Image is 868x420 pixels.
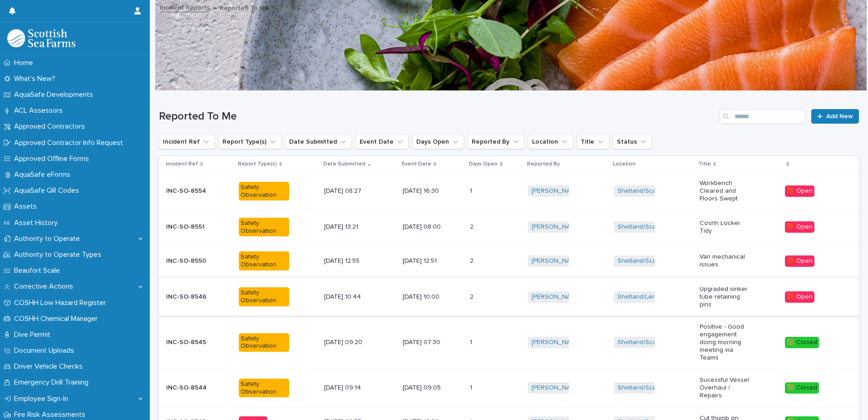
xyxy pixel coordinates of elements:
[700,253,750,269] p: Van mechanical issues
[470,185,474,195] p: 1
[218,135,281,149] button: Report Type(s)
[324,223,375,231] p: [DATE] 13:21
[811,109,859,124] a: Add New
[159,135,215,149] button: Incident Ref
[10,315,105,323] p: COSHH Chemical Manager
[159,210,859,244] tr: INC-SO-8551INC-SO-8551 Safety Observation[DATE] 13:21[DATE] 08:0022 [PERSON_NAME] Shetland/Scallo...
[10,362,90,371] p: Driver Vehicle Checks
[10,90,100,99] p: AquaSafe Developments
[10,202,44,211] p: Assets
[10,235,87,243] p: Authority to Operate
[403,293,453,301] p: [DATE] 10:00
[403,384,453,392] p: [DATE] 09:05
[532,339,581,346] a: [PERSON_NAME]
[532,187,581,195] a: [PERSON_NAME]
[10,395,75,403] p: Employee Sign-In
[239,182,289,201] div: Safety Observation
[617,223,742,231] a: Shetland/Scalloway Engineering Workshop
[166,291,208,301] p: INC-SO-8546
[323,159,365,169] p: Date Submitted
[10,106,70,115] p: ACL Assessors
[785,382,819,394] div: 🟩 Closed
[10,346,81,355] p: Document Uploads
[700,323,750,361] p: Positive - Good engagement doing morning meeting via Teams
[785,255,814,267] div: 🟥 Open
[166,382,208,392] p: INC-SO-8544
[166,337,208,346] p: INC-SO-8545
[699,159,711,169] p: Title
[700,285,750,308] p: Upgraded sinker tube retaining pins
[239,333,289,352] div: Safety Observation
[10,330,58,339] p: Dive Permit
[324,187,375,195] p: [DATE] 08:27
[10,75,63,83] p: What's New?
[285,135,352,149] button: Date Submitted
[470,291,475,301] p: 2
[528,135,573,149] button: Location
[617,384,742,392] a: Shetland/Scalloway Engineering Workshop
[239,218,289,237] div: Safety Observation
[532,223,581,231] a: [PERSON_NAME]
[238,159,277,169] p: Report Type(s)
[785,337,819,348] div: 🟩 Closed
[577,135,609,149] button: Title
[617,293,708,301] a: Shetland/Lerwick Marine Office
[159,172,859,210] tr: INC-SO-8554INC-SO-8554 Safety Observation[DATE] 08:27[DATE] 16:3011 [PERSON_NAME] Shetland/Scallo...
[324,293,375,301] p: [DATE] 10:44
[700,180,750,202] p: Workbench Cleared and Floors Swept
[613,159,636,169] p: Location
[617,257,742,265] a: Shetland/Scalloway Engineering Workshop
[355,135,409,149] button: Event Date
[324,384,375,392] p: [DATE] 09:14
[10,139,130,147] p: Approved Contractor Info Request
[470,337,474,346] p: 1
[159,278,859,315] tr: INC-SO-8546INC-SO-8546 Safety Observation[DATE] 10:44[DATE] 10:0022 [PERSON_NAME] Shetland/Lerwic...
[412,135,464,149] button: Days Open
[166,255,208,265] p: INC-SO-8550
[166,221,207,231] p: INC-SO-8551
[159,244,859,278] tr: INC-SO-8550INC-SO-8550 Safety Observation[DATE] 12:55[DATE] 12:5122 [PERSON_NAME] Shetland/Scallo...
[10,410,93,419] p: Fire Risk Assessments
[470,255,475,265] p: 2
[159,369,859,407] tr: INC-SO-8544INC-SO-8544 Safety Observation[DATE] 09:14[DATE] 09:0511 [PERSON_NAME] Shetland/Scallo...
[160,2,210,12] a: Incident Reports
[10,59,40,67] p: Home
[10,299,113,307] p: COSHH Low Hazard Register
[10,282,80,291] p: Corrective Actions
[613,135,652,149] button: Status
[470,221,475,231] p: 2
[10,250,108,259] p: Authority to Operate Types
[617,187,742,195] a: Shetland/Scalloway Engineering Workshop
[470,382,474,392] p: 1
[403,257,453,265] p: [DATE] 12:51
[617,339,742,346] a: Shetland/Scalloway Engineering Workshop
[220,2,269,12] p: Reported To Me
[532,257,581,265] a: [PERSON_NAME]
[403,223,453,231] p: [DATE] 08:00
[403,187,453,195] p: [DATE] 16:30
[324,339,375,346] p: [DATE] 09:20
[532,293,581,301] a: [PERSON_NAME]
[166,159,198,169] p: Incident Ref
[10,122,92,131] p: Approved Contractors
[527,159,560,169] p: Reported By
[324,257,375,265] p: [DATE] 12:55
[532,384,581,392] a: [PERSON_NAME]
[468,135,524,149] button: Reported By
[10,155,96,163] p: Approved Offline Forms
[239,287,289,306] div: Safety Observation
[239,251,289,270] div: Safety Observation
[10,378,96,387] p: Emergency Drill Training
[700,376,750,399] p: Sucessful Vessel Overhaul / Repairs
[720,109,806,124] input: Search
[785,185,814,197] div: 🟥 Open
[166,185,208,195] p: INC-SO-8554
[402,159,431,169] p: Event Date
[159,110,716,123] h1: Reported To Me
[10,186,86,195] p: AquaSafe QR Codes
[785,291,814,303] div: 🟥 Open
[159,316,859,369] tr: INC-SO-8545INC-SO-8545 Safety Observation[DATE] 09:20[DATE] 07:3011 [PERSON_NAME] Shetland/Scallo...
[826,113,853,120] span: Add New
[10,266,67,275] p: Beaufort Scale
